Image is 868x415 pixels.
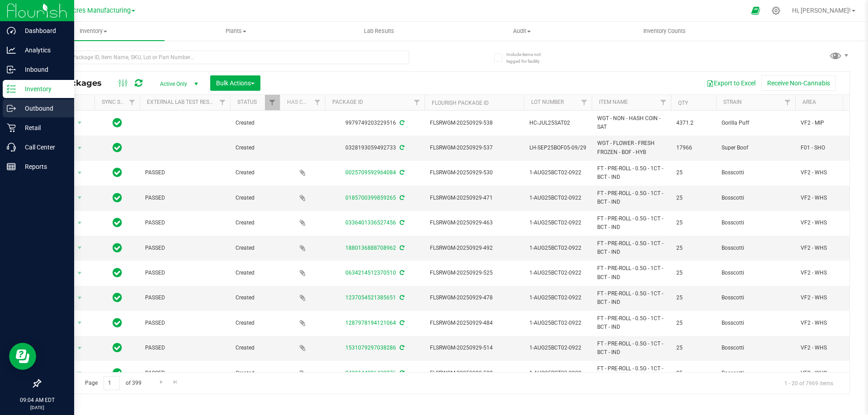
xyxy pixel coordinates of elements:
[597,189,665,206] span: FT - PRE-ROLL - 0.5G - 1CT - BCT - IND
[7,65,16,74] inline-svg: Inbound
[802,99,816,105] a: Area
[676,319,711,327] span: 25
[9,343,36,370] iframe: Resource center
[16,84,70,94] p: Inventory
[236,369,274,378] span: Created
[16,103,70,114] p: Outbound
[597,164,665,182] span: FT - PRE-ROLL - 0.5G - 1CT - BCT - IND
[74,217,85,229] span: select
[236,119,274,127] span: Created
[236,269,274,277] span: Created
[801,168,858,177] span: VF2 - WHS
[216,79,255,87] span: Bulk Actions
[597,214,665,232] span: FT - PRE-ROLL - 0.5G - 1CT - BCT - IND
[113,291,122,304] span: In Sync
[529,319,586,327] span: 1-AUG25BCT02-0922
[7,26,16,35] inline-svg: Dashboard
[398,320,404,326] span: Sync from Compliance System
[722,369,790,378] span: Bosscotti
[145,269,225,277] span: PASSED
[678,100,688,106] a: Qty
[676,194,711,202] span: 25
[398,120,404,126] span: Sync from Compliance System
[7,46,16,55] inline-svg: Analytics
[265,95,280,110] a: Filter
[145,369,225,378] span: PASSED
[701,75,761,91] button: Export to Excel
[410,95,425,110] a: Filter
[145,244,225,252] span: PASSED
[125,95,140,110] a: Filter
[801,319,858,327] span: VF2 - WHS
[280,95,325,111] th: Has COA
[145,194,225,202] span: PASSED
[345,370,396,376] a: 2409144286432276
[398,345,404,351] span: Sync from Compliance System
[236,144,274,152] span: Created
[398,219,404,226] span: Sync from Compliance System
[722,294,790,302] span: Bosscotti
[236,244,274,252] span: Created
[16,25,70,36] p: Dashboard
[597,114,665,131] span: WGT - NON - HASH COIN - SAT
[745,2,766,19] span: Open Ecommerce Menu
[47,78,111,88] span: All Packages
[676,344,711,352] span: 25
[237,99,257,105] a: Status
[345,294,396,301] a: 1237054521385651
[22,22,165,41] a: Inventory
[236,344,274,352] span: Created
[113,191,122,204] span: In Sync
[676,144,711,152] span: 17966
[801,244,858,252] span: VF2 - WHS
[593,22,736,41] a: Inventory Counts
[529,194,586,202] span: 1-AUG25BCT02-0922
[430,269,519,277] span: FLSRWGM-20250929-525
[74,267,85,280] span: select
[165,27,307,35] span: Plants
[7,104,16,113] inline-svg: Outbound
[597,264,665,281] span: FT - PRE-ROLL - 0.5G - 1CT - BCT - IND
[345,320,396,326] a: 1287978194121064
[430,294,519,302] span: FLSRWGM-20250929-478
[345,169,396,176] a: 0025709592964084
[801,219,858,227] span: VF2 - WHS
[310,95,325,110] a: Filter
[345,219,396,226] a: 0336401336527456
[430,219,519,227] span: FLSRWGM-20250929-463
[597,340,665,357] span: FT - PRE-ROLL - 0.5G - 1CT - BCT - IND
[16,161,70,172] p: Reports
[792,7,851,14] span: Hi, [PERSON_NAME]!
[145,319,225,327] span: PASSED
[430,244,519,252] span: FLSRWGM-20250929-492
[40,51,409,64] input: Search Package ID, Item Name, SKU, Lot or Part Number...
[450,22,593,41] a: Audit
[145,294,225,302] span: PASSED
[113,166,122,179] span: In Sync
[801,294,858,302] span: VF2 - WHS
[722,269,790,277] span: Bosscotti
[104,376,120,390] input: 1
[398,370,404,376] span: Sync from Compliance System
[597,239,665,256] span: FT - PRE-ROLL - 0.5G - 1CT - BCT - IND
[215,95,230,110] a: Filter
[801,144,858,152] span: F01 - SHO
[16,122,70,133] p: Retail
[597,139,665,156] span: WGT - FLOWER - FRESH FROZEN - BOF - HYB
[676,269,711,277] span: 25
[74,117,85,129] span: select
[74,242,85,254] span: select
[307,22,450,41] a: Lab Results
[16,45,70,56] p: Analytics
[77,376,149,390] span: Page of 399
[74,342,85,354] span: select
[597,289,665,307] span: FT - PRE-ROLL - 0.5G - 1CT - BCT - IND
[451,27,593,35] span: Audit
[398,145,404,151] span: Sync from Compliance System
[430,369,519,378] span: FLSRWGM-20250929-508
[74,367,85,379] span: select
[676,244,711,252] span: 25
[529,119,586,127] span: HC-JUL25SAT02
[74,167,85,179] span: select
[631,27,698,35] span: Inventory Counts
